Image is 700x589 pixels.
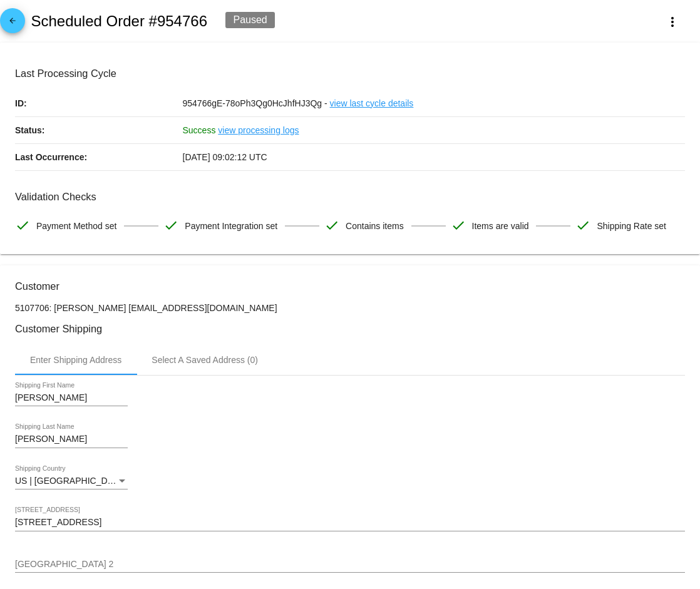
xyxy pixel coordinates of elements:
[15,68,685,79] h3: Last Processing Cycle
[15,518,685,528] input: Shipping Street 1
[183,152,267,162] span: [DATE] 09:02:12 UTC
[330,90,414,116] a: view last cycle details
[185,213,277,239] span: Payment Integration set
[36,213,116,239] span: Payment Method set
[575,218,590,233] mat-icon: check
[597,213,666,239] span: Shipping Rate set
[30,355,121,365] div: Enter Shipping Address
[15,90,183,116] p: ID:
[15,476,128,486] mat-select: Shipping Country
[15,144,183,170] p: Last Occurrence:
[183,98,327,108] span: 954766gE-78oPh3Qg0HcJhfHJ3Qg -
[225,12,274,28] div: Paused
[183,125,216,135] span: Success
[5,16,20,31] mat-icon: arrow_back
[152,355,258,365] div: Select A Saved Address (0)
[15,191,685,203] h3: Validation Checks
[15,117,183,143] p: Status:
[346,213,404,239] span: Contains items
[15,560,685,570] input: Shipping Street 2
[15,323,685,335] h3: Customer Shipping
[163,218,178,233] mat-icon: check
[15,434,128,444] input: Shipping Last Name
[324,218,339,233] mat-icon: check
[15,393,128,403] input: Shipping First Name
[472,213,529,239] span: Items are valid
[15,476,126,486] span: US | [GEOGRAPHIC_DATA]
[451,218,466,233] mat-icon: check
[15,303,685,313] p: 5107706: [PERSON_NAME] [EMAIL_ADDRESS][DOMAIN_NAME]
[218,117,299,143] a: view processing logs
[15,218,30,233] mat-icon: check
[15,280,685,292] h3: Customer
[31,13,207,30] h2: Scheduled Order #954766
[665,14,680,29] mat-icon: more_vert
